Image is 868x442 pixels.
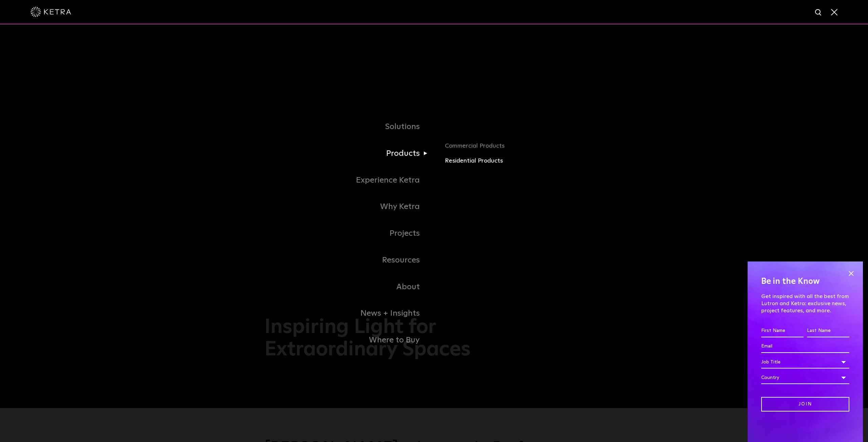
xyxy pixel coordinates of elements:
a: Products [264,140,434,167]
p: Get inspired with all the best from Lutron and Ketra: exclusive news, project features, and more. [761,293,849,314]
a: Commercial Products [445,141,604,156]
img: search icon [814,8,823,17]
input: Email [761,340,849,353]
a: Experience Ketra [264,167,434,194]
a: News + Insights [264,300,434,327]
input: Last Name [807,324,849,337]
a: About [264,274,434,300]
a: Residential Products [445,156,604,166]
a: Where to Buy [264,327,434,354]
div: Country [761,371,849,384]
a: Why Ketra [264,193,434,220]
div: Job Title [761,356,849,369]
div: Navigation Menu [264,113,604,354]
a: Resources [264,247,434,274]
a: Projects [264,220,434,247]
h4: Be in the Know [761,275,849,288]
input: First Name [761,324,804,337]
input: Join [761,397,849,412]
img: ketra-logo-2019-white [31,7,71,17]
a: Solutions [264,113,434,140]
